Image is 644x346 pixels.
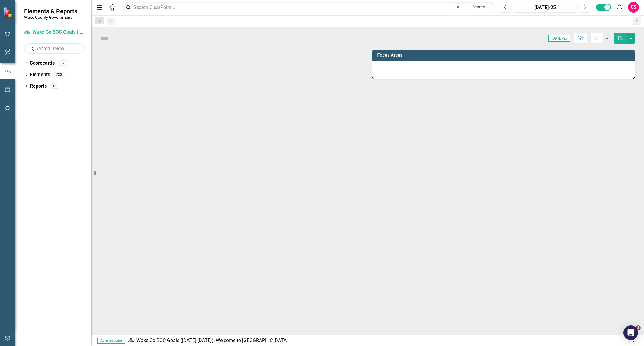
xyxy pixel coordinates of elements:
div: [DATE]-25 [515,4,575,11]
small: Wake County Government [24,15,77,20]
div: Open Intercom Messenger [623,325,638,340]
a: Scorecards [30,60,55,67]
a: Wake Co BOC Goals ([DATE]-[DATE]) [136,338,213,343]
button: [DATE]-25 [513,2,577,13]
span: Search [472,5,485,9]
div: 233 [53,72,65,77]
img: ClearPoint Strategy [3,7,14,17]
button: Search [464,3,494,11]
div: 67 [58,61,67,66]
a: Elements [30,71,50,78]
input: Search ClearPoint... [122,2,495,13]
div: Welcome to [GEOGRAPHIC_DATA] [216,338,288,343]
div: 16 [50,83,59,89]
span: 1 [636,325,641,330]
h3: Focus Areas [377,53,632,57]
a: Reports [30,83,47,90]
input: Search Below... [24,43,85,54]
img: Not Defined [100,34,109,43]
button: CS [628,2,639,13]
div: » [128,337,629,344]
span: [DATE]-25 [548,35,570,42]
span: Elements & Reports [24,8,77,15]
span: Administrator [97,338,125,344]
a: Wake Co BOC Goals ([DATE]-[DATE]) [24,29,85,36]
